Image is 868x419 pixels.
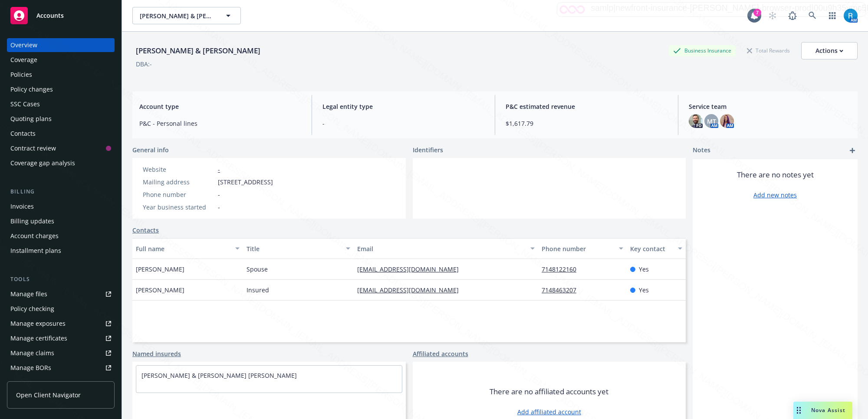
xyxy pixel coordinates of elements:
[10,112,52,126] div: Quoting plans
[490,386,608,397] span: There are no affiliated accounts yet
[10,229,59,243] div: Account charges
[542,265,583,273] a: 7148122160
[793,402,804,419] div: Drag to move
[7,331,115,345] a: Manage certificates
[10,141,56,155] div: Contract review
[247,285,269,295] span: Insured
[743,45,794,56] div: Total Rewards
[7,156,115,170] a: Coverage gap analysis
[10,97,40,111] div: SSC Cases
[7,229,115,243] a: Account charges
[811,406,845,414] span: Nova Assist
[737,170,814,180] span: There are no notes yet
[7,141,115,155] a: Contract review
[10,361,51,375] div: Manage BORs
[7,346,115,360] a: Manage claims
[753,9,761,16] div: 7
[218,203,220,212] span: -
[689,114,703,128] img: photo
[218,190,220,199] span: -
[10,244,61,258] div: Installment plans
[707,117,716,126] span: MT
[10,68,32,82] div: Policies
[139,119,301,128] span: P&C - Personal lines
[801,42,858,59] button: Actions
[136,244,230,253] div: Full name
[7,97,115,111] a: SSC Cases
[815,43,843,59] div: Actions
[7,38,115,52] a: Overview
[630,244,673,253] div: Key contact
[804,7,821,24] a: Search
[10,82,53,96] div: Policy changes
[7,187,115,196] div: Billing
[506,102,667,111] span: P&C estimated revenue
[143,177,214,187] div: Mailing address
[143,203,214,212] div: Year business started
[7,68,115,82] a: Policies
[136,285,184,295] span: [PERSON_NAME]
[357,286,466,294] a: [EMAIL_ADDRESS][DOMAIN_NAME]
[10,302,54,316] div: Policy checking
[639,265,649,274] span: Yes
[627,238,686,259] button: Key contact
[693,145,710,156] span: Notes
[7,82,115,96] a: Policy changes
[764,7,781,24] a: Start snowing
[10,214,54,228] div: Billing updates
[322,119,484,128] span: -
[10,346,54,360] div: Manage claims
[139,102,301,111] span: Account type
[542,244,614,253] div: Phone number
[140,11,215,20] span: [PERSON_NAME] & [PERSON_NAME]
[7,361,115,375] a: Manage BORs
[669,45,736,56] div: Business Insurance
[132,7,241,24] button: [PERSON_NAME] & [PERSON_NAME]
[143,165,214,174] div: Website
[413,145,443,154] span: Identifiers
[247,244,341,253] div: Title
[7,317,115,331] a: Manage exposures
[7,112,115,126] a: Quoting plans
[413,349,468,358] a: Affiliated accounts
[720,114,734,128] img: photo
[357,244,525,253] div: Email
[136,59,152,69] div: DBA: -
[132,145,169,154] span: General info
[784,7,801,24] a: Report a Bug
[218,165,220,173] a: -
[847,145,858,156] a: add
[689,102,851,111] span: Service team
[132,226,159,235] a: Contacts
[824,7,841,24] a: Switch app
[639,285,649,295] span: Yes
[506,119,667,128] span: $1,617.79
[7,200,115,213] a: Invoices
[7,214,115,228] a: Billing updates
[7,127,115,141] a: Contacts
[10,200,34,213] div: Invoices
[7,244,115,258] a: Installment plans
[517,407,581,416] a: Add affiliated account
[7,53,115,67] a: Coverage
[354,238,538,259] button: Email
[218,177,273,187] span: [STREET_ADDRESS]
[357,265,466,273] a: [EMAIL_ADDRESS][DOMAIN_NAME]
[793,402,852,419] button: Nova Assist
[7,287,115,301] a: Manage files
[844,9,858,23] img: photo
[132,45,264,56] div: [PERSON_NAME] & [PERSON_NAME]
[143,190,214,199] div: Phone number
[10,156,75,170] div: Coverage gap analysis
[132,349,181,358] a: Named insureds
[7,302,115,316] a: Policy checking
[7,3,115,28] a: Accounts
[753,190,797,200] a: Add new notes
[132,238,243,259] button: Full name
[10,287,47,301] div: Manage files
[16,390,81,399] span: Open Client Navigator
[247,265,268,274] span: Spouse
[538,238,627,259] button: Phone number
[542,286,583,294] a: 7148463207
